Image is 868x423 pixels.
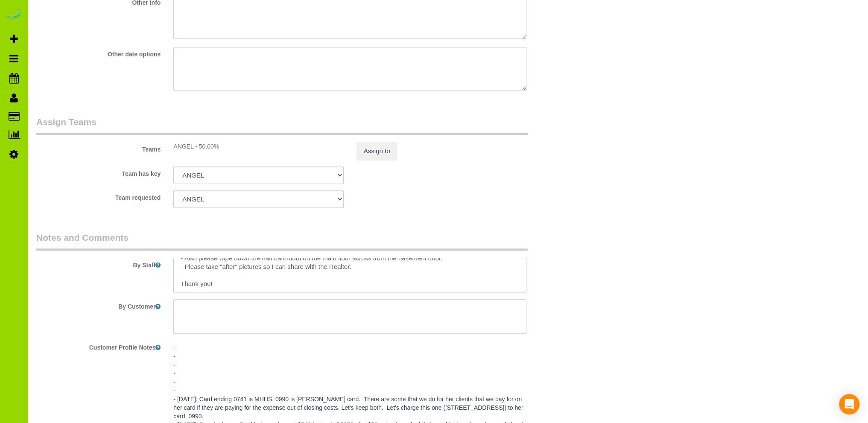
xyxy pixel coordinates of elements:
[357,142,397,160] button: Assign to
[30,299,167,311] label: By Customer
[30,166,167,178] label: Team has key
[36,116,528,135] legend: Assign Teams
[839,394,859,414] div: Open Intercom Messenger
[30,142,167,154] label: Teams
[30,340,167,352] label: Customer Profile Notes
[30,47,167,58] label: Other date options
[30,190,167,202] label: Team requested
[36,231,528,251] legend: Notes and Comments
[5,9,22,20] img: Automaid Logo
[30,258,167,269] label: By Staff
[173,142,343,151] div: ANGEL - 50.00%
